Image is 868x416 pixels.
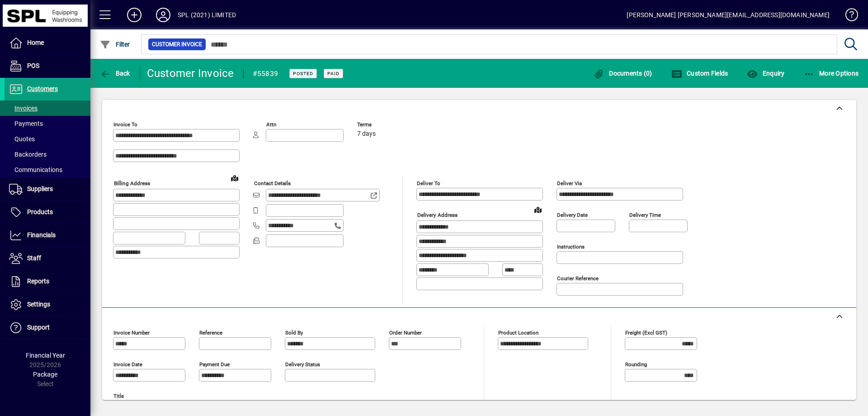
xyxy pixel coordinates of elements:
[671,70,728,77] span: Custom Fields
[417,180,440,186] mat-label: Deliver To
[5,247,90,270] a: Staff
[557,212,588,218] mat-label: Delivery date
[199,361,230,368] mat-label: Payment due
[113,121,137,128] mat-label: Invoice To
[557,180,582,186] mat-label: Deliver via
[27,231,56,239] span: Financials
[627,8,830,22] div: [PERSON_NAME] [PERSON_NAME][EMAIL_ADDRESS][DOMAIN_NAME]
[27,39,44,46] span: Home
[5,293,90,316] a: Settings
[531,202,545,217] a: View on map
[98,65,132,81] button: Back
[5,162,90,177] a: Communications
[5,201,90,224] a: Products
[27,254,41,262] span: Staff
[745,65,787,81] button: Enquiry
[100,70,130,77] span: Back
[27,208,53,215] span: Products
[557,275,599,282] mat-label: Courier Reference
[227,171,242,185] a: View on map
[90,65,140,81] app-page-header-button: Back
[389,330,422,336] mat-label: Order number
[557,244,585,250] mat-label: Instructions
[357,130,376,138] span: 7 days
[625,361,647,368] mat-label: Rounding
[147,66,234,81] div: Customer Invoice
[26,352,65,359] span: Financial Year
[27,277,49,285] span: Reports
[594,70,652,77] span: Documents (0)
[27,301,50,308] span: Settings
[152,40,202,49] span: Customer Invoice
[357,122,411,128] span: Terms
[113,330,150,336] mat-label: Invoice number
[5,55,90,77] a: POS
[669,65,731,81] button: Custom Fields
[9,135,35,143] span: Quotes
[327,71,340,77] span: Paid
[33,371,57,378] span: Package
[591,65,655,81] button: Documents (0)
[253,67,278,81] div: #55839
[5,100,90,116] a: Invoices
[293,71,313,77] span: Posted
[5,131,90,147] a: Quotes
[9,120,43,127] span: Payments
[5,224,90,247] a: Financials
[27,185,53,192] span: Suppliers
[9,105,38,112] span: Invoices
[5,147,90,162] a: Backorders
[5,270,90,293] a: Reports
[27,62,39,69] span: POS
[120,7,149,23] button: Add
[804,70,859,77] span: More Options
[266,121,276,128] mat-label: Attn
[498,330,538,336] mat-label: Product location
[9,151,47,158] span: Backorders
[747,70,784,77] span: Enquiry
[149,7,178,23] button: Profile
[5,116,90,131] a: Payments
[199,330,222,336] mat-label: Reference
[839,2,857,31] a: Knowledge Base
[5,32,90,54] a: Home
[285,330,303,336] mat-label: Sold by
[5,178,90,201] a: Suppliers
[27,324,50,331] span: Support
[625,330,667,336] mat-label: Freight (excl GST)
[27,85,58,92] span: Customers
[178,8,236,22] div: SPL (2021) LIMITED
[5,316,90,339] a: Support
[98,36,132,53] button: Filter
[113,361,142,368] mat-label: Invoice date
[629,212,661,218] mat-label: Delivery time
[802,65,861,81] button: More Options
[113,393,124,399] mat-label: Title
[100,41,130,48] span: Filter
[285,361,320,368] mat-label: Delivery status
[9,166,62,173] span: Communications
